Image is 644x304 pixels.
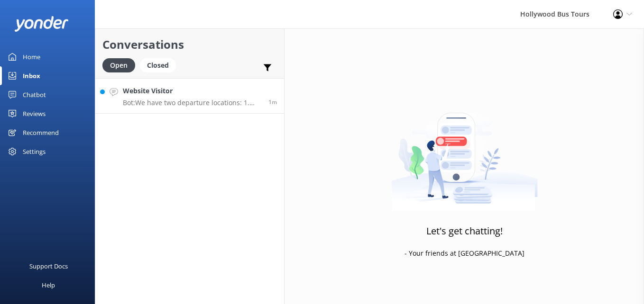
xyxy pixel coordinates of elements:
[268,98,277,106] span: Sep 29 2025 02:25pm (UTC -07:00) America/Tijuana
[102,58,135,72] div: Open
[42,276,55,295] div: Help
[23,85,46,104] div: Chatbot
[23,47,40,66] div: Home
[123,98,261,107] p: Bot: We have two departure locations: 1. [STREET_ADDRESS] - Please check-in inside the [GEOGRAPHI...
[23,104,46,123] div: Reviews
[102,60,140,70] a: Open
[405,248,524,259] p: - Your friends at [GEOGRAPHIC_DATA]
[29,257,68,276] div: Support Docs
[23,66,40,85] div: Inbox
[426,224,503,239] h3: Let's get chatting!
[23,142,46,161] div: Settings
[140,60,181,70] a: Closed
[102,36,277,54] h2: Conversations
[140,58,176,72] div: Closed
[14,16,69,32] img: yonder-white-logo.png
[95,78,284,114] a: Website VisitorBot:We have two departure locations: 1. [STREET_ADDRESS] - Please check-in inside ...
[391,93,538,211] img: artwork of a man stealing a conversation from at giant smartphone
[23,123,59,142] div: Recommend
[123,86,261,96] h4: Website Visitor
